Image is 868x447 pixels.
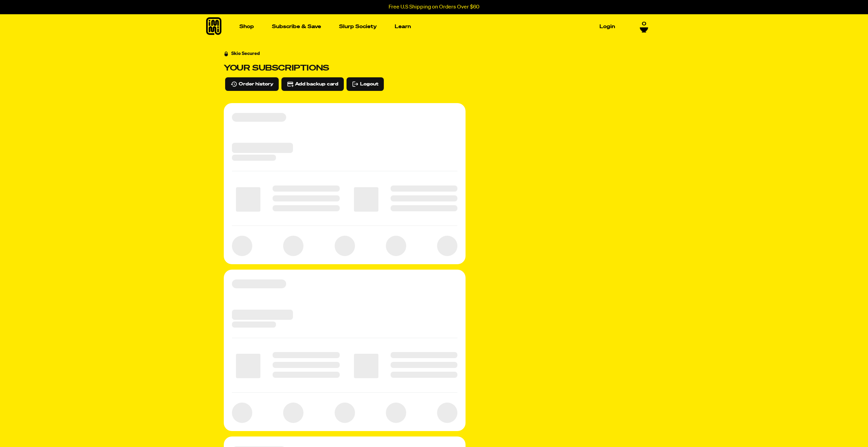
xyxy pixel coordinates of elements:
span: ‌ [232,113,286,122]
nav: Main navigation [237,14,618,39]
span: ‌ [273,205,340,211]
span: ‌ [232,322,276,328]
span: ‌ [391,195,458,201]
a: Login [597,21,618,32]
span: ‌ [437,403,457,423]
span: ‌ [232,310,293,320]
span: ‌ [354,354,378,378]
span: ‌ [236,354,260,378]
span: ‌ [335,403,355,423]
span: 0 [642,19,646,25]
div: Skio Secured [231,50,260,57]
a: Skio Secured [224,50,260,63]
span: ‌ [391,205,458,211]
span: ‌ [386,403,406,423]
span: ‌ [232,143,293,153]
span: ‌ [386,236,406,256]
span: ‌ [232,403,252,423]
button: Order history [225,77,279,91]
span: ‌ [273,195,340,201]
span: ‌ [283,403,303,423]
a: 0 [640,19,648,30]
span: ‌ [391,186,458,192]
p: Free U.S Shipping on Orders Over $60 [389,4,479,10]
a: Learn [392,21,414,32]
span: Add backup card [295,80,339,88]
span: ‌ [232,279,286,288]
span: ‌ [391,372,458,378]
span: Order history [239,80,273,88]
span: Logout [360,80,378,88]
span: ‌ [273,372,340,378]
span: ‌ [391,362,458,368]
span: ‌ [232,155,276,161]
a: Slurp Society [336,21,379,32]
h3: Your subscriptions [224,63,466,73]
span: ‌ [232,236,252,256]
span: ‌ [354,187,378,212]
a: Shop [237,21,257,32]
a: Subscribe & Save [269,21,324,32]
span: ‌ [273,352,340,358]
span: ‌ [437,236,457,256]
svg: Security [224,52,229,56]
span: ‌ [236,187,260,212]
span: ‌ [283,236,303,256]
span: ‌ [335,236,355,256]
button: Add backup card [281,77,344,91]
span: ‌ [391,352,458,358]
button: Logout [347,77,383,91]
span: ‌ [273,186,340,192]
span: ‌ [273,362,340,368]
